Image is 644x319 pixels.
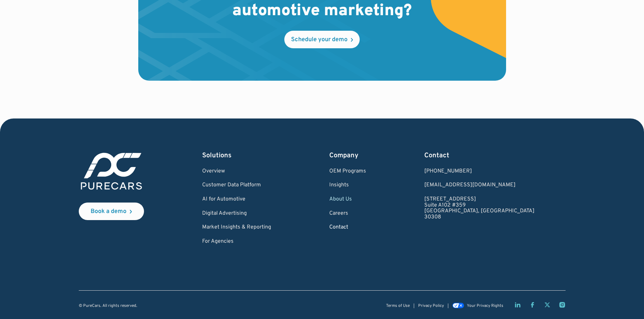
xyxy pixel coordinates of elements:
a: LinkedIn page [514,301,521,308]
a: Twitter X page [544,301,551,308]
div: [PHONE_NUMBER] [424,168,534,175]
a: Instagram page [559,301,566,308]
div: Schedule your demo [291,37,348,43]
a: About Us [329,196,366,203]
div: Your Privacy Rights [467,304,503,308]
a: Your Privacy Rights [452,303,503,308]
a: Email us [424,182,534,188]
a: AI for Automotive [202,196,271,203]
a: Market Insights & Reporting [202,224,271,231]
a: OEM Programs [329,168,366,175]
a: Contact [329,224,366,231]
a: Overview [202,168,271,175]
img: purecars logo [79,151,144,192]
div: Solutions [202,151,271,160]
div: Company [329,151,366,160]
a: Facebook page [529,301,536,308]
a: Terms of Use [386,304,410,308]
a: Schedule your demo [284,31,360,48]
a: Careers [329,211,366,217]
div: Contact [424,151,534,160]
a: Digital Advertising [202,211,271,217]
a: Insights [329,182,366,188]
a: Book a demo [79,203,144,220]
div: © PureCars. All rights reserved. [79,304,137,308]
a: For Agencies [202,239,271,245]
a: Customer Data Platform [202,182,271,188]
a: [STREET_ADDRESS]Suite A102 #359[GEOGRAPHIC_DATA], [GEOGRAPHIC_DATA]30308 [424,196,534,220]
div: Book a demo [91,209,126,215]
a: Privacy Policy [418,304,444,308]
